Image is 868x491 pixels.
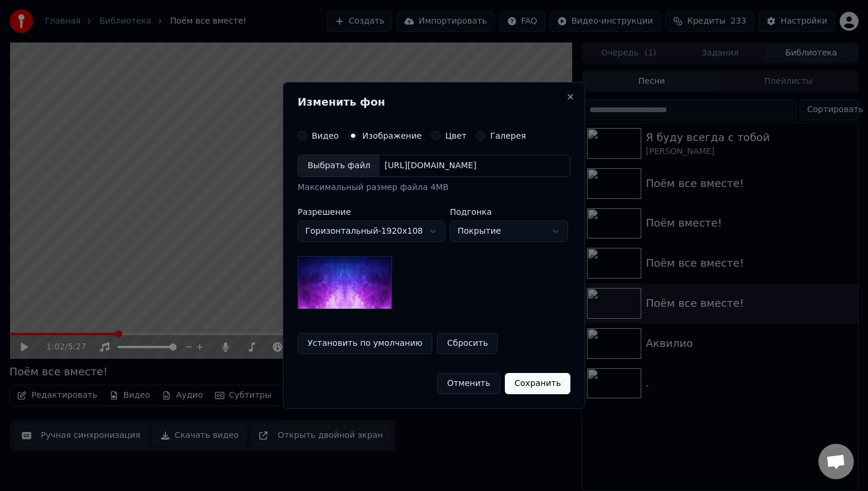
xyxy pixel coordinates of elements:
[437,373,500,394] button: Отменить
[298,155,380,176] div: Выбрать файл
[437,333,498,354] button: Сбросить
[312,132,339,140] label: Видео
[450,208,568,216] label: Подгонка
[445,132,466,140] label: Цвет
[490,132,526,140] label: Галерея
[363,132,422,140] label: Изображение
[298,182,570,194] div: Максимальный размер файла 4MB
[298,208,445,216] label: Разрешение
[298,97,570,107] h2: Изменить фон
[505,373,570,394] button: Сохранить
[380,160,481,172] div: [URL][DOMAIN_NAME]
[298,333,432,354] button: Установить по умолчанию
